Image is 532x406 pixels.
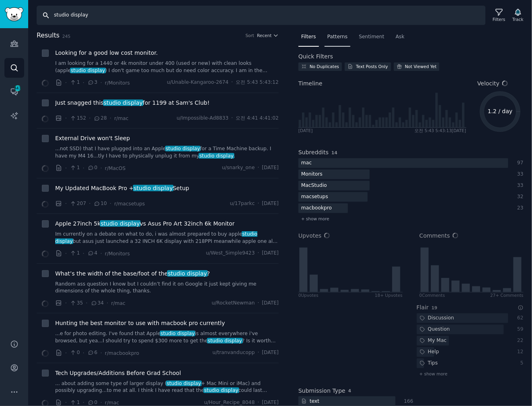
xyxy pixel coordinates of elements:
span: Filters [301,33,316,41]
div: 23 [517,205,524,212]
text: 1.2 / day [488,108,513,114]
span: [DATE] [262,300,279,307]
span: u/17parkc [230,200,255,207]
h2: Subreddits [298,148,329,157]
span: · [65,249,67,258]
a: My Updated MacBook Pro +studio displaySetup [55,184,189,193]
span: My Updated MacBook Pro + Setup [55,184,189,193]
span: · [89,199,91,208]
span: u/Impossible-Ad8833 [177,115,229,122]
span: 10 [93,200,107,207]
span: r/Monitors [105,251,130,257]
span: Velocity [478,79,500,88]
span: · [65,299,67,307]
button: Recent [257,33,279,38]
a: ...not SSD) that I have plugged into an Applestudio displayfor a Time Machine backup. I have my M... [55,145,279,159]
div: Sort [246,33,255,38]
span: 6 [87,349,97,356]
a: Apple 27inch 5kstudio displayvs Asus Pro Art 32inch 6k Monitor [55,220,235,228]
span: [DATE] [262,200,279,207]
span: 152 [70,115,86,122]
a: External Drive won't Sleep [55,134,130,143]
span: · [258,200,259,207]
span: · [232,79,233,86]
span: studio display [199,153,234,159]
span: studio display [55,231,257,244]
span: 245 [62,34,70,39]
span: studio display [160,331,196,336]
span: 오전 4:41 4:41:02 [236,115,279,122]
span: + show more [301,216,329,222]
span: 14 [331,150,337,155]
span: · [107,299,108,307]
span: Patterns [327,33,348,41]
button: Track [510,7,526,24]
span: 1 [70,79,80,86]
span: 0 [70,349,80,356]
span: 28 [93,115,107,122]
span: Recent [257,33,271,38]
span: r/mac [114,116,128,121]
span: · [110,114,111,122]
h2: Submission Type [298,387,346,395]
span: studio display [165,146,201,151]
span: studio display [100,220,141,227]
a: What’s the width of the base/foot of thestudio display? [55,269,210,278]
span: u/West_Simple9423 [206,250,255,257]
a: 443 [4,82,24,101]
div: 97 [517,159,524,167]
span: · [258,164,259,172]
span: Results [37,31,60,41]
span: studio display [203,387,239,393]
span: studio display [103,99,144,106]
a: Just snagged thisstudio displayfor 1199 at Sam's Club! [55,99,209,107]
span: · [258,300,259,307]
span: studio display [167,270,208,277]
div: 33 [517,182,524,189]
span: [DATE] [262,250,279,257]
a: Tech Upgrades/Additions Before Grad School [55,369,181,377]
span: Apple 27inch 5k vs Asus Pro Art 32inch 6k Monitor [55,220,235,228]
span: · [100,79,102,87]
div: mac [298,158,315,168]
a: Random ass question I know but I couldn’t find it on Google it just kept giving me dimensions of ... [55,281,279,295]
div: macsetups [298,192,331,202]
div: Filters [493,17,505,22]
span: 34 [91,300,104,307]
span: u/Unable-Kangaroo-2674 [167,79,228,86]
div: Monitors [298,170,325,180]
span: Timeline [298,79,323,88]
span: · [258,250,259,257]
div: 166 [404,398,411,405]
span: · [232,115,233,122]
a: ... about adding some type of larger display (studio display+ Mac Mini or iMac) and possibly upgr... [55,380,279,394]
span: 443 [14,85,21,91]
span: · [65,114,67,122]
span: What’s the width of the base/foot of the ? [55,269,210,278]
span: r/mac [105,400,119,406]
span: 1 [70,164,80,172]
a: Im currently on a debate on what to do, i was almost prepared to buy applestudio displaybut asus ... [55,231,279,245]
div: No Duplicates [310,64,339,69]
input: Search Keyword [37,6,486,25]
span: u/RocketNewman [212,300,255,307]
span: · [65,349,67,357]
span: Ask [396,33,405,41]
a: ...e for photo editing. I've found that Applestudio displayis almost everywhere i've browsed, but... [55,330,279,344]
div: 33 [517,171,524,178]
a: Looking for a good low cost monitor. [55,49,158,57]
span: · [86,299,87,307]
span: studio display [133,185,174,191]
span: r/Monitors [105,80,130,86]
span: 1 [70,250,80,257]
span: 오전 5:43 5:43:12 [236,79,279,86]
div: Text Posts Only [356,64,388,69]
span: · [100,349,102,357]
span: studio display [166,381,202,386]
div: Not Viewed Yet [405,64,437,69]
span: · [110,199,111,208]
span: u/snarky_one [222,164,255,172]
